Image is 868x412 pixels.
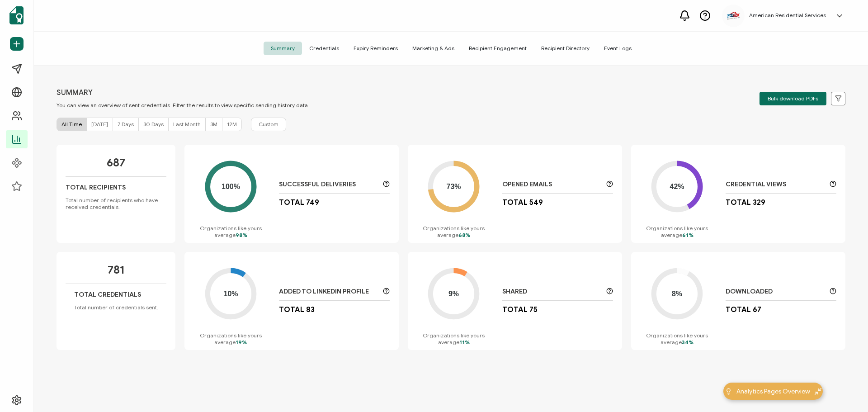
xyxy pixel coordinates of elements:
p: Total 67 [726,305,761,314]
img: minimize-icon.svg [815,388,821,395]
span: Expiry Reminders [346,42,405,55]
span: 30 Days [143,121,164,128]
span: Recipient Engagement [462,42,534,55]
p: Total 83 [279,305,315,314]
span: Credentials [302,42,346,55]
span: Analytics Pages Overview [736,387,810,396]
p: Total number of credentials sent. [74,304,158,311]
p: Downloaded [726,288,825,296]
span: 7 Days [118,121,134,128]
p: Organizations like yours average [417,332,491,346]
button: Custom [251,118,286,131]
p: SUMMARY [57,88,309,97]
span: 11% [459,339,470,346]
span: Event Logs [597,42,639,55]
p: Organizations like yours average [417,225,491,238]
img: db2c6d1d-95b6-4946-8eb1-cdceab967bda.png [726,11,740,20]
p: 781 [108,263,124,277]
p: Total 329 [726,198,765,207]
img: sertifier-logomark-colored.svg [9,6,24,24]
span: 61% [682,232,693,238]
h5: American Residential Services [749,12,826,19]
p: 687 [107,156,125,170]
p: Total Credentials [74,291,141,298]
p: Total Recipients [66,184,126,191]
span: Marketing & Ads [405,42,462,55]
span: 12M [227,121,237,128]
p: Total 749 [279,198,319,207]
span: All Time [61,121,82,128]
span: Bulk download PDFs [768,96,818,101]
span: 98% [236,232,247,238]
p: Organizations like yours average [193,225,268,238]
span: 19% [236,339,247,346]
span: Recipient Directory [534,42,597,55]
p: Credential Views [726,180,825,189]
iframe: Chat Widget [823,369,868,412]
button: Bulk download PDFs [759,92,826,105]
span: Summary [264,42,302,55]
span: Last Month [173,121,201,128]
p: Opened Emails [502,180,602,189]
p: Organizations like yours average [193,332,268,346]
p: Total 75 [502,305,538,314]
p: Organizations like yours average [640,332,714,346]
span: 3M [210,121,217,128]
span: 68% [458,232,470,238]
p: Organizations like yours average [640,225,714,238]
p: Shared [502,288,602,296]
span: [DATE] [91,121,108,128]
p: Total 549 [502,198,543,207]
span: Custom [259,120,278,128]
span: 34% [682,339,693,346]
p: Added to LinkedIn Profile [279,288,378,296]
p: You can view an overview of sent credentials. Filter the results to view specific sending history... [57,102,309,109]
p: Successful Deliveries [279,180,378,189]
p: Total number of recipients who have received credentials. [66,197,166,210]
